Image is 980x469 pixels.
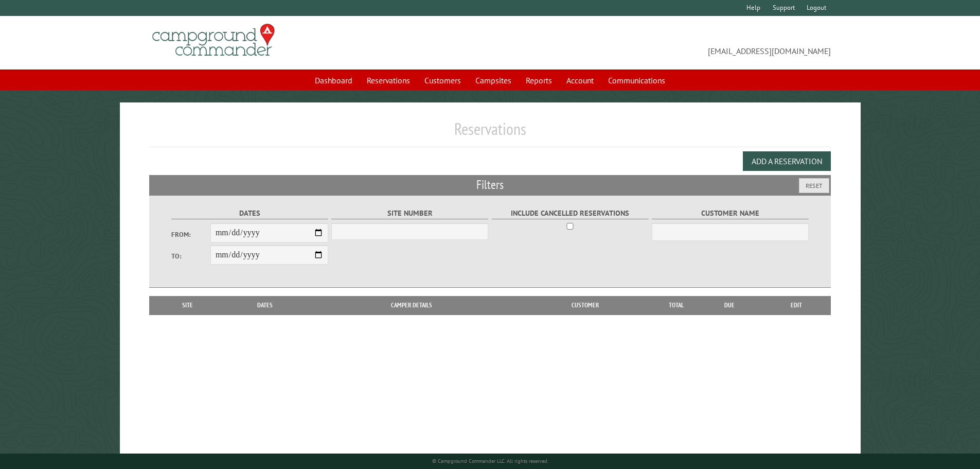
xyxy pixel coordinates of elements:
[309,71,359,90] a: Dashboard
[154,296,221,315] th: Site
[762,296,831,315] th: Edit
[799,178,829,193] button: Reset
[656,296,697,315] th: Total
[171,251,210,261] label: To:
[331,207,488,219] label: Site Number
[469,71,518,90] a: Campsites
[602,71,671,90] a: Communications
[743,151,831,171] button: Add a Reservation
[490,28,831,57] span: [EMAIL_ADDRESS][DOMAIN_NAME]
[418,71,467,90] a: Customers
[171,207,328,219] label: Dates
[514,296,656,315] th: Customer
[697,296,762,315] th: Due
[171,230,210,239] label: From:
[149,119,831,147] h1: Reservations
[221,296,309,315] th: Dates
[492,207,649,219] label: Include Cancelled Reservations
[652,207,809,219] label: Customer Name
[520,71,558,90] a: Reports
[149,175,831,195] h2: Filters
[309,296,514,315] th: Camper Details
[560,71,600,90] a: Account
[432,458,548,464] small: © Campground Commander LLC. All rights reserved.
[361,71,416,90] a: Reservations
[149,20,278,60] img: Campground Commander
